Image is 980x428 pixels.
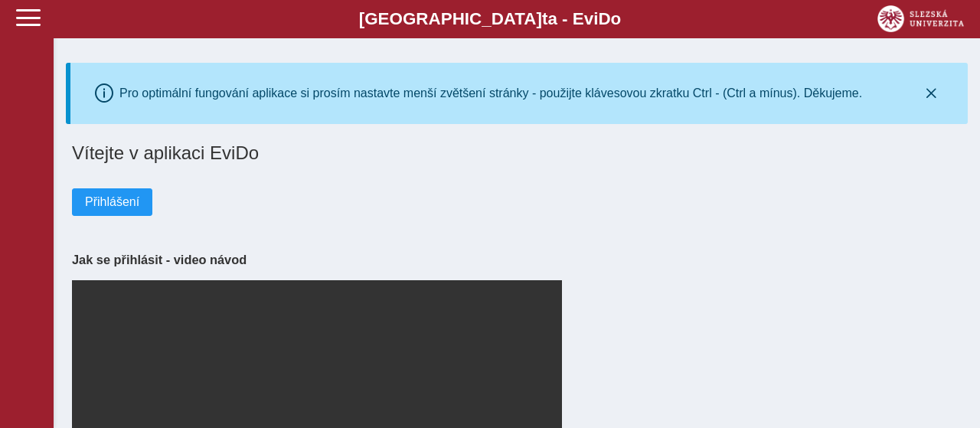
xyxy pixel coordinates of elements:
b: [GEOGRAPHIC_DATA] a - Evi [46,9,934,29]
h3: Jak se přihlásit - video návod [72,253,962,267]
h1: Vítejte v aplikaci EviDo [72,142,962,164]
div: Pro optimální fungování aplikace si prosím nastavte menší zvětšení stránky - použijte klávesovou ... [119,87,862,100]
span: t [542,9,547,28]
span: o [611,9,622,28]
button: Přihlášení [72,188,152,216]
span: Přihlášení [85,195,139,209]
span: D [598,9,610,28]
img: logo_web_su.png [877,5,964,32]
